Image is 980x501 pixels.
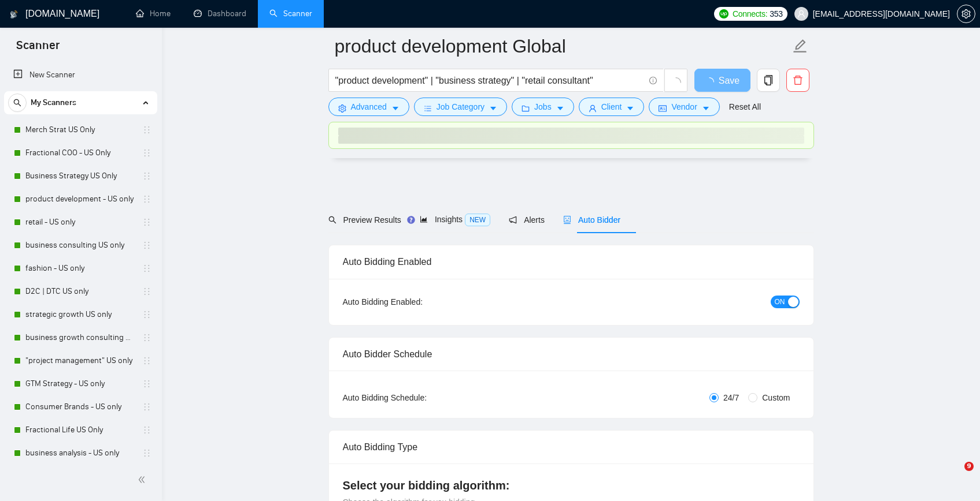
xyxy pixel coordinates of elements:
[957,9,975,18] a: setting
[957,9,975,18] span: setting
[25,280,135,303] a: D2C | DTC US only
[25,257,135,280] a: fashion - US only
[556,104,564,113] span: caret-down
[534,100,552,113] span: Jobs
[142,310,151,319] span: holder
[142,425,151,435] span: holder
[343,391,495,404] div: Auto Bidding Schedule:
[335,32,790,61] input: Scanner name...
[563,216,571,224] span: robot
[659,104,667,113] span: idcard
[343,477,800,493] h4: Select your bidding algorithm:
[142,195,151,204] span: holder
[797,10,805,18] span: user
[10,5,18,24] img: logo
[25,349,135,372] a: "project management" US only
[512,98,574,116] button: folderJobscaret-down
[757,69,780,92] button: copy
[328,215,401,225] span: Preview Results
[414,98,507,116] button: barsJob Categorycaret-down
[142,448,151,458] span: holder
[626,104,634,113] span: caret-down
[424,104,432,113] span: bars
[31,91,76,114] span: My Scanners
[563,215,620,225] span: Auto Bidder
[25,442,135,465] a: business analysis - US only
[8,94,27,112] button: search
[351,100,387,113] span: Advanced
[142,402,151,412] span: holder
[757,75,779,85] span: copy
[775,296,785,308] span: ON
[269,9,312,18] a: searchScanner
[420,215,490,224] span: Insights
[136,9,171,18] a: homeHome
[343,296,495,308] div: Auto Bidding Enabled:
[729,100,761,113] a: Reset All
[142,241,151,250] span: holder
[343,431,800,463] div: Auto Bidding Type
[522,104,530,113] span: folder
[194,9,246,18] a: dashboardDashboard
[142,356,151,365] span: holder
[787,75,809,85] span: delete
[142,148,151,158] span: holder
[328,98,409,116] button: settingAdvancedcaret-down
[335,73,644,88] input: Search Freelance Jobs...
[25,164,135,188] a: Business Strategy US Only
[671,77,681,88] span: loading
[589,104,597,113] span: user
[489,104,497,113] span: caret-down
[705,77,719,87] span: loading
[757,391,794,404] span: Custom
[770,8,782,20] span: 353
[406,215,416,225] div: Tooltip anchor
[338,104,346,113] span: setting
[793,39,808,54] span: edit
[391,104,400,113] span: caret-down
[4,63,157,87] li: New Scanner
[601,100,622,113] span: Client
[437,100,485,113] span: Job Category
[733,8,767,20] span: Connects:
[25,188,135,211] a: product development - US only
[941,462,968,489] iframe: Intercom live chat
[964,462,974,471] span: 9
[509,216,517,224] span: notification
[786,69,809,92] button: delete
[719,73,739,88] span: Save
[142,333,151,342] span: holder
[25,372,135,395] a: GTM Strategy - US only
[7,37,69,61] span: Scanner
[649,77,657,84] span: info-circle
[142,287,151,296] span: holder
[671,100,697,113] span: Vendor
[25,141,135,164] a: Fractional COO - US Only
[649,98,719,116] button: idcardVendorcaret-down
[702,104,710,113] span: caret-down
[579,98,645,116] button: userClientcaret-down
[25,395,135,418] a: Consumer Brands - US only
[9,99,26,107] span: search
[142,379,151,388] span: holder
[138,474,149,485] span: double-left
[25,303,135,326] a: strategic growth US only
[142,264,151,273] span: holder
[694,69,750,92] button: Save
[957,5,975,23] button: setting
[13,63,148,87] a: New Scanner
[142,218,151,227] span: holder
[142,125,151,134] span: holder
[25,234,135,257] a: business consulting US only
[509,215,545,225] span: Alerts
[25,118,135,141] a: Merch Strat US Only
[343,245,800,278] div: Auto Bidding Enabled
[420,215,428,223] span: area-chart
[25,326,135,349] a: business growth consulting US only
[142,171,151,181] span: holder
[465,214,490,226] span: NEW
[719,391,744,404] span: 24/7
[25,418,135,442] a: Fractional Life US Only
[328,216,336,224] span: search
[719,9,728,18] img: upwork-logo.png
